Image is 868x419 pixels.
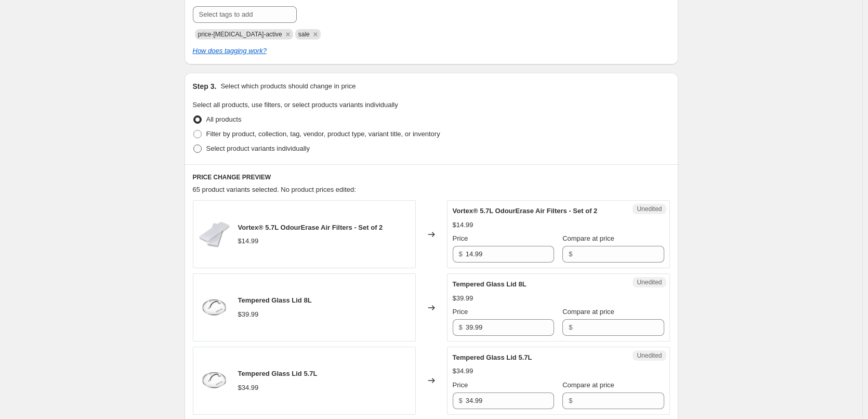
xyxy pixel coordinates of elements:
[238,236,259,246] div: $14.99
[453,220,474,230] div: $14.99
[238,296,312,304] span: Tempered Glass Lid 8L
[193,6,297,23] input: Select tags to add
[193,47,267,55] a: How does tagging work?
[453,293,474,304] div: $39.99
[637,351,662,360] span: Unedited
[453,366,474,376] div: $34.99
[453,308,468,316] span: Price
[562,381,614,389] span: Compare at price
[238,309,259,320] div: $39.99
[562,308,614,316] span: Compare at price
[569,323,572,331] span: $
[199,292,230,323] img: 213-0001-02oplr_4268f6da-d592-45df-a205-81a5b5632c23_80x.jpg
[459,397,463,404] span: $
[238,224,383,231] span: Vortex® 5.7L OdourErase Air Filters - Set of 2
[637,278,662,286] span: Unedited
[569,397,572,404] span: $
[238,383,259,393] div: $34.99
[199,365,230,396] img: 213-0001-02oplr_03a31ff6-ca4c-4d81-b587-c3ebc64626ce_80x.jpg
[198,31,282,38] span: price-change-job-active
[206,145,310,152] span: Select product variants individually
[283,30,293,39] button: Remove price-change-job-active
[453,207,598,215] span: Vortex® 5.7L OdourErase Air Filters - Set of 2
[637,205,662,213] span: Unedited
[298,31,310,38] span: sale
[459,323,463,331] span: $
[193,81,217,91] h2: Step 3.
[311,30,320,39] button: Remove sale
[193,186,356,193] span: 65 product variants selected. No product prices edited:
[459,250,463,258] span: $
[193,173,670,181] h6: PRICE CHANGE PREVIEW
[193,101,398,109] span: Select all products, use filters, or select products variants individually
[562,234,614,242] span: Compare at price
[206,115,242,123] span: All products
[199,219,230,250] img: 210-0063-01-auoplr_49027233-5bc1-4475-a0b1-33751f9f6238_80x.jpg
[220,81,356,91] p: Select which products should change in price
[453,234,468,242] span: Price
[238,370,318,377] span: Tempered Glass Lid 5.7L
[453,353,532,361] span: Tempered Glass Lid 5.7L
[453,381,468,389] span: Price
[569,250,572,258] span: $
[206,130,440,138] span: Filter by product, collection, tag, vendor, product type, variant title, or inventory
[453,280,527,288] span: Tempered Glass Lid 8L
